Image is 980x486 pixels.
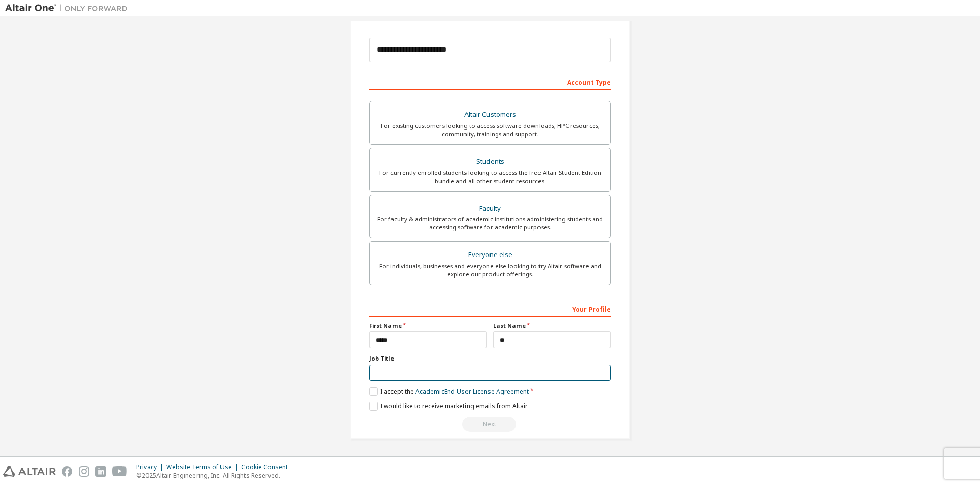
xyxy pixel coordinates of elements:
div: Your Profile [369,300,611,317]
img: youtube.svg [112,466,127,477]
div: Read and acccept EULA to continue [369,417,611,432]
div: Privacy [136,463,166,471]
label: Last Name [493,322,611,330]
div: For existing customers looking to access software downloads, HPC resources, community, trainings ... [376,122,604,138]
div: For currently enrolled students looking to access the free Altair Student Edition bundle and all ... [376,169,604,185]
label: I accept the [369,387,529,396]
label: Job Title [369,354,611,363]
img: Altair One [5,3,133,13]
div: Students [376,155,604,169]
img: facebook.svg [62,466,72,477]
div: Faculty [376,201,604,216]
label: I would like to receive marketing emails from Altair [369,402,528,411]
a: Academic End-User License Agreement [415,387,529,396]
div: Cookie Consent [241,463,294,471]
div: Website Terms of Use [166,463,241,471]
div: For individuals, businesses and everyone else looking to try Altair software and explore our prod... [376,262,604,278]
div: Account Type [369,73,611,90]
div: Everyone else [376,248,604,262]
img: linkedin.svg [95,466,106,477]
div: For faculty & administrators of academic institutions administering students and accessing softwa... [376,215,604,232]
label: First Name [369,322,487,330]
img: altair_logo.svg [3,466,56,477]
p: © 2025 Altair Engineering, Inc. All Rights Reserved. [136,471,294,480]
div: Altair Customers [376,108,604,122]
img: instagram.svg [79,466,89,477]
